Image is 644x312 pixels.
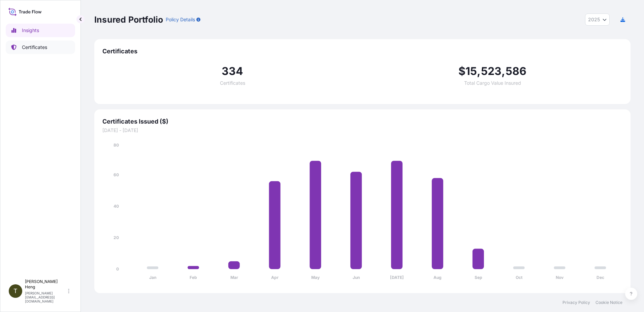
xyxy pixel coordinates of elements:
[311,275,320,280] tspan: May
[271,275,279,280] tspan: Apr
[102,118,622,126] span: Certificates Issued ($)
[481,66,502,77] span: 523
[585,14,610,26] button: Year Selector
[475,275,482,280] tspan: Sep
[114,235,119,240] tspan: 20
[465,66,477,77] span: 15
[433,275,442,280] tspan: Aug
[458,66,465,77] span: $
[22,44,47,51] p: Certificates
[6,24,75,37] a: Insights
[230,275,238,280] tspan: Mar
[556,275,564,280] tspan: Nov
[516,275,523,280] tspan: Oct
[22,27,39,34] p: Insights
[506,66,527,77] span: 586
[220,81,245,85] span: Certificates
[94,14,163,25] p: Insured Portfolio
[597,275,604,280] tspan: Dec
[190,275,197,280] tspan: Feb
[116,266,119,271] tspan: 0
[464,81,521,85] span: Total Cargo Value Insured
[588,16,600,23] span: 2025
[102,47,622,55] span: Certificates
[6,41,75,54] a: Certificates
[390,275,404,280] tspan: [DATE]
[114,142,119,148] tspan: 80
[114,204,119,209] tspan: 40
[25,279,67,290] p: [PERSON_NAME] Heng
[13,288,18,294] span: T
[102,127,622,134] span: [DATE] - [DATE]
[595,300,622,305] a: Cookie Notice
[353,275,360,280] tspan: Jun
[25,291,67,303] p: [PERSON_NAME][EMAIL_ADDRESS][DOMAIN_NAME]
[502,66,505,77] span: ,
[562,300,590,305] a: Privacy Policy
[222,66,244,77] span: 334
[477,66,481,77] span: ,
[166,16,195,23] p: Policy Details
[149,275,156,280] tspan: Jan
[114,172,119,177] tspan: 60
